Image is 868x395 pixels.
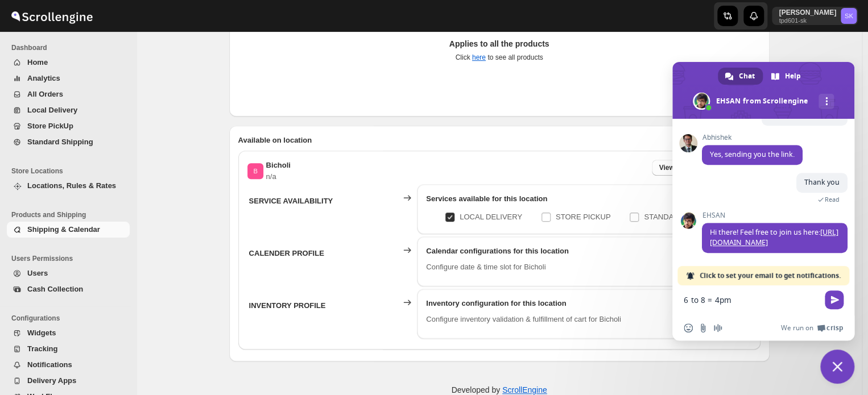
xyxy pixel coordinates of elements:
button: Home [7,55,130,70]
p: n/a [266,171,291,182]
span: Send [825,290,844,309]
span: Abhishek [702,134,803,142]
h2: Available on location [238,135,312,146]
button: Notifications [7,357,130,373]
img: ScrollEngine [9,2,94,30]
span: Home [27,58,48,66]
span: View Configuration [659,163,721,172]
div: More channels [819,94,834,109]
span: Users Permissions [11,254,131,263]
a: ScrollEngine [502,385,547,394]
span: Hi there! Feel free to join us here: [710,227,838,247]
span: Tracking [27,344,57,353]
span: Help [785,68,801,85]
span: Dashboard [11,43,131,52]
div: Calendar configurations for this location [426,246,740,257]
span: Send a file [698,323,708,332]
span: Widgets [27,329,56,337]
textarea: Compose your message... [684,295,818,315]
p: tpd601-sk [779,17,836,24]
button: Widgets [7,325,130,341]
button: Delivery Apps [7,373,130,389]
span: Store Locations [11,167,131,176]
span: Configurations [11,314,131,323]
span: Store PickUp [27,122,73,130]
button: View Configuration [652,160,737,176]
div: Help [764,68,809,85]
span: Saksham Khurna [841,8,857,24]
div: Services available for this location [426,193,740,205]
p: Applies to all the products [449,38,549,49]
span: Crisp [826,323,843,332]
span: Thank you [804,177,840,187]
span: Products and Shipping [11,210,131,219]
div: Inventory configuration for this location [426,298,740,309]
p: STANDARD SHIPPING [644,211,721,223]
button: User menu [772,7,858,25]
span: Users [27,269,48,277]
span: We run on [781,323,813,332]
p: STORE PICKUP [556,211,611,223]
span: Bicholi [247,163,263,179]
span: Notifications [27,360,72,369]
button: Tracking [7,341,130,357]
th: CALENDER PROFILE [249,236,398,287]
p: Configure date & time slot for Bicholi [426,261,545,277]
span: Insert an emoji [684,323,693,332]
button: Locations, Rules & Rates [7,178,130,194]
button: Analytics [7,70,130,86]
span: Click to set your email to get notifications. [700,266,841,285]
button: Shipping & Calendar [7,222,130,238]
p: [PERSON_NAME] [779,8,836,17]
span: Yes, sending you the link. [710,149,795,159]
span: Bicholi [266,161,291,169]
th: SERVICE AVAILABILITY [249,184,398,235]
div: Chat [718,68,763,85]
span: Click to see all products [455,53,543,61]
span: Standard Shipping [27,138,93,146]
text: B [253,168,257,174]
button: All Orders [7,86,130,102]
div: Close chat [820,350,854,384]
span: Cash Collection [27,285,83,293]
button: Cash Collection [7,281,130,297]
button: Users [7,265,130,281]
a: We run onCrisp [781,323,843,332]
p: Configure inventory validation & fulfillment of cart for Bicholi [426,314,621,330]
span: Delivery Apps [27,376,76,385]
a: here [472,53,486,61]
span: Analytics [27,74,60,82]
span: All Orders [27,90,63,98]
span: Audio message [713,323,722,332]
span: EHSAN [702,211,848,219]
span: Local Delivery [27,106,77,114]
text: SK [845,13,853,19]
p: LOCAL DELIVERY [460,211,522,223]
span: Locations, Rules & Rates [27,181,116,190]
span: Chat [739,68,755,85]
a: [URL][DOMAIN_NAME] [710,227,838,247]
span: Read [825,196,840,203]
span: Shipping & Calendar [27,225,100,234]
th: INVENTORY PROFILE [249,288,398,339]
